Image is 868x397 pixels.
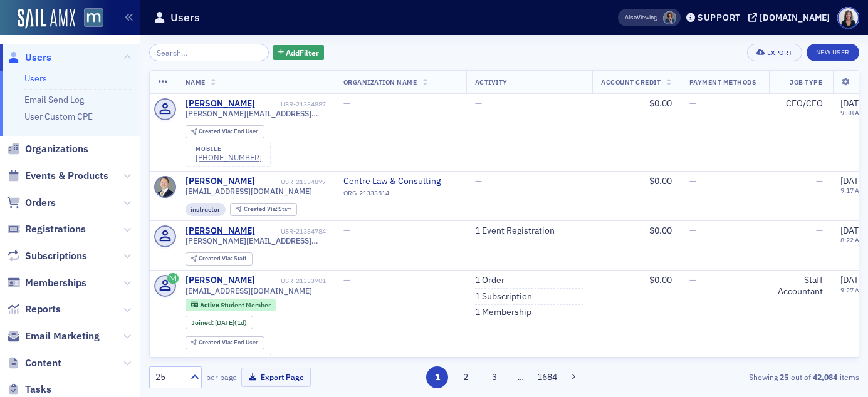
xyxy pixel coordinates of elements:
[199,339,258,346] div: End User
[199,254,234,262] span: Created Via :
[24,73,47,84] a: Users
[663,11,676,24] span: Chris Dougherty
[186,78,206,86] span: Name
[689,98,696,109] span: —
[343,189,458,202] div: ORG-21333514
[25,302,61,316] span: Reports
[7,249,87,263] a: Subscriptions
[343,225,350,236] span: —
[24,94,84,105] a: Email Send Log
[257,227,326,235] div: USR-21334784
[186,176,255,187] a: [PERSON_NAME]
[837,7,859,29] span: Profile
[601,78,661,86] span: Account Credit
[200,301,221,309] span: Active
[186,187,312,196] span: [EMAIL_ADDRESS][DOMAIN_NAME]
[215,319,247,327] div: (1d)
[483,366,505,388] button: 3
[25,249,87,263] span: Subscriptions
[7,51,51,64] a: Users
[75,8,103,29] a: View Homepage
[343,176,458,187] a: Centre Law & Consulting
[840,274,866,286] span: [DATE]
[475,78,508,86] span: Activity
[778,98,823,110] div: CEO/CFO
[840,175,866,187] span: [DATE]
[455,366,477,388] button: 2
[689,274,696,286] span: —
[840,98,866,109] span: [DATE]
[186,236,326,245] span: [PERSON_NAME][EMAIL_ADDRESS][DOMAIN_NAME]
[155,371,183,384] div: 25
[747,44,802,61] button: Export
[475,225,555,237] a: 1 Event Registration
[186,252,253,266] div: Created Via: Staff
[689,78,756,86] span: Payment Methods
[186,125,264,138] div: Created Via: End User
[241,368,311,387] button: Export Page
[778,275,823,297] div: Staff Accountant
[149,44,269,61] input: Search…
[7,302,61,316] a: Reports
[186,109,326,118] span: [PERSON_NAME][EMAIL_ADDRESS][DOMAIN_NAME]
[7,196,56,210] a: Orders
[767,49,793,56] div: Export
[186,299,276,311] div: Active: Active: Student Member
[625,13,657,22] span: Viewing
[631,371,859,383] div: Showing out of items
[25,383,51,396] span: Tasks
[7,276,86,290] a: Memberships
[840,108,865,117] time: 9:38 AM
[186,98,255,110] a: [PERSON_NAME]
[199,128,258,135] div: End User
[286,47,319,58] span: Add Filter
[816,225,823,236] span: —
[7,329,100,343] a: Email Marketing
[25,222,86,236] span: Registrations
[230,203,297,216] div: Created Via: Staff
[512,371,530,383] span: …
[191,319,215,327] span: Joined :
[7,222,86,236] a: Registrations
[25,196,56,210] span: Orders
[257,277,326,285] div: USR-21333701
[199,338,234,346] span: Created Via :
[244,205,279,213] span: Created Via :
[7,142,88,156] a: Organizations
[196,145,262,153] div: mobile
[748,13,834,22] button: [DOMAIN_NAME]
[7,169,108,183] a: Events & Products
[18,9,75,29] a: SailAMX
[186,225,255,237] a: [PERSON_NAME]
[7,383,51,396] a: Tasks
[343,98,350,109] span: —
[186,286,312,296] span: [EMAIL_ADDRESS][DOMAIN_NAME]
[649,175,672,187] span: $0.00
[257,100,326,108] div: USR-21334887
[536,366,558,388] button: 1684
[186,316,253,329] div: Joined: 2025-09-25 00:00:00
[257,178,326,186] div: USR-21334877
[196,153,262,162] a: [PHONE_NUMBER]
[186,336,264,349] div: Created Via: End User
[426,366,448,388] button: 1
[186,275,255,286] a: [PERSON_NAME]
[840,286,865,294] time: 9:27 AM
[790,78,822,86] span: Job Type
[221,301,271,309] span: Student Member
[698,12,741,23] div: Support
[244,206,291,213] div: Staff
[840,225,866,236] span: [DATE]
[206,371,237,383] label: per page
[811,371,840,383] strong: 42,084
[475,175,482,187] span: —
[170,10,200,25] h1: Users
[25,276,86,290] span: Memberships
[7,356,61,370] a: Content
[25,329,100,343] span: Email Marketing
[25,51,51,64] span: Users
